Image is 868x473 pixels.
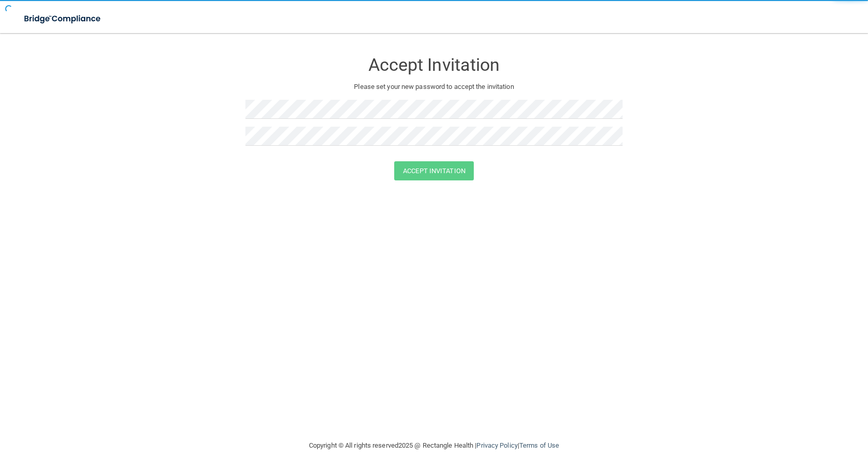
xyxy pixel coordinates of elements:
[245,429,623,462] div: Copyright © All rights reserved 2025 @ Rectangle Health | |
[476,441,517,449] a: Privacy Policy
[245,55,623,74] h3: Accept Invitation
[519,441,559,449] a: Terms of Use
[16,8,111,29] img: bridge_compliance_login_screen.278c3ca4.svg
[394,161,474,180] button: Accept Invitation
[253,81,615,93] p: Please set your new password to accept the invitation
